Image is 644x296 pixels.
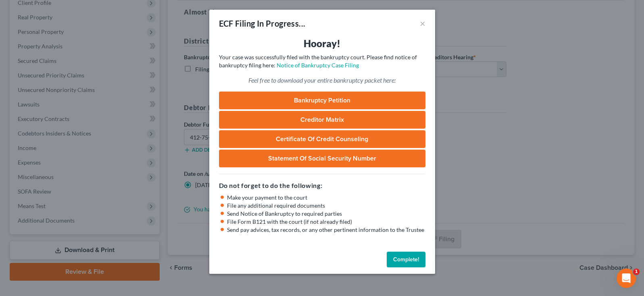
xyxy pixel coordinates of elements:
a: Notice of Bankruptcy Case Filing [277,62,359,69]
span: 1 [633,269,640,275]
li: Make your payment to the court [227,194,425,202]
li: File any additional required documents [227,202,425,210]
li: Send pay advices, tax records, or any other pertinent information to the Trustee [227,226,425,234]
button: Complete! [387,252,425,268]
li: File Form B121 with the court (if not already filed) [227,218,425,226]
p: Feel free to download your entire bankruptcy packet here: [219,76,425,85]
span: Your case was successfully filed with the bankruptcy court. Please find notice of bankruptcy fili... [219,54,417,69]
h3: Hooray! [219,37,425,50]
a: Statement of Social Security Number [219,150,425,167]
a: Creditor Matrix [219,111,425,129]
h5: Do not forget to do the following: [219,181,425,190]
li: Send Notice of Bankruptcy to required parties [227,210,425,218]
a: Certificate of Credit Counseling [219,130,425,148]
iframe: Intercom live chat [617,269,636,288]
a: Bankruptcy Petition [219,92,425,109]
div: ECF Filing In Progress... [219,18,306,29]
button: × [420,19,425,28]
